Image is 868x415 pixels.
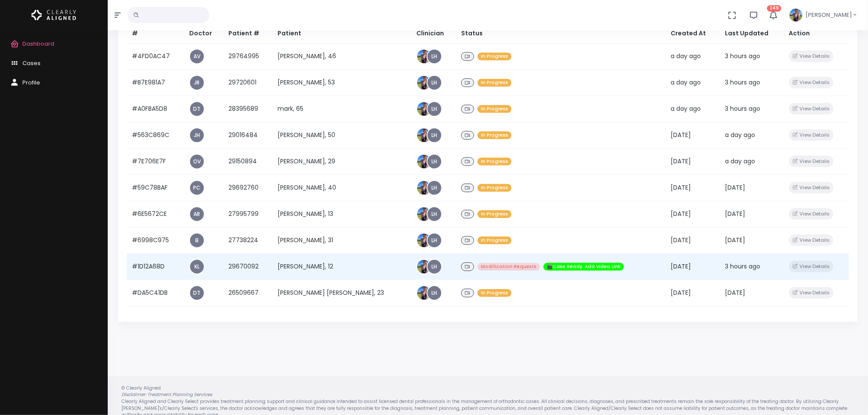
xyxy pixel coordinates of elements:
[190,155,204,168] a: OV
[725,157,755,165] span: a day ago
[223,24,272,44] th: Patient #
[272,201,411,227] td: [PERSON_NAME], 13
[671,209,691,218] span: [DATE]
[428,207,441,221] a: LH
[789,261,834,272] button: View Details
[223,43,272,69] td: 29764995
[428,102,441,116] a: LH
[190,207,204,221] a: AR
[190,234,204,247] a: B
[478,53,512,61] span: In Progress
[789,77,834,88] button: View Details
[127,148,184,175] td: #7E706E7F
[223,96,272,122] td: 28395689
[789,182,834,193] button: View Details
[223,227,272,253] td: 27738224
[127,24,184,44] th: #
[789,50,834,62] button: View Details
[543,263,624,271] span: 🎬Case Ready. Add Video Link
[478,237,512,245] span: In Progress
[725,209,745,218] span: [DATE]
[725,131,755,139] span: a day ago
[127,122,184,148] td: #563C869C
[789,156,834,167] button: View Details
[456,24,665,44] th: Status
[190,50,204,63] a: AV
[720,24,784,44] th: Last Updated
[223,175,272,201] td: 29692760
[122,391,212,398] em: Disclaimer: Treatment Planning Services
[478,289,512,297] span: In Progress
[478,184,512,192] span: In Progress
[428,155,441,168] a: LH
[22,78,40,87] span: Profile
[428,181,441,195] a: LH
[223,280,272,306] td: 26509667
[671,52,701,60] span: a day ago
[272,227,411,253] td: [PERSON_NAME], 31
[272,69,411,96] td: [PERSON_NAME], 53
[784,24,849,44] th: Action
[725,183,745,192] span: [DATE]
[127,227,184,253] td: #6998C975
[789,129,834,141] button: View Details
[671,78,701,87] span: a day ago
[22,40,54,48] span: Dashboard
[789,208,834,220] button: View Details
[272,24,411,44] th: Patient
[671,288,691,297] span: [DATE]
[190,286,204,300] a: DT
[127,280,184,306] td: #DA5C41DB
[478,79,512,87] span: In Progress
[411,24,456,44] th: Clinician
[272,43,411,69] td: [PERSON_NAME], 46
[223,69,272,96] td: 29720601
[190,102,204,116] a: DT
[428,76,441,90] a: LH
[725,262,760,271] span: 3 hours ago
[190,181,204,195] a: PC
[190,76,204,90] a: JR
[223,253,272,280] td: 29670092
[428,260,441,274] a: LH
[127,175,184,201] td: #59C78BAF
[428,286,441,300] a: LH
[127,43,184,69] td: #4FD0AC47
[725,52,760,60] span: 3 hours ago
[478,210,512,218] span: In Progress
[671,236,691,244] span: [DATE]
[272,122,411,148] td: [PERSON_NAME], 50
[478,131,512,140] span: In Progress
[671,131,691,139] span: [DATE]
[428,234,441,247] a: LH
[272,253,411,280] td: [PERSON_NAME], 12
[671,262,691,271] span: [DATE]
[789,103,834,115] button: View Details
[428,128,441,142] a: LH
[190,260,204,274] a: KL
[127,69,184,96] td: #B7E981A7
[190,128,204,142] a: JH
[725,78,760,87] span: 3 hours ago
[767,5,781,12] span: 249
[223,201,272,227] td: 27995799
[272,175,411,201] td: [PERSON_NAME], 40
[478,158,512,166] span: In Progress
[272,96,411,122] td: mark, 65
[223,122,272,148] td: 29016484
